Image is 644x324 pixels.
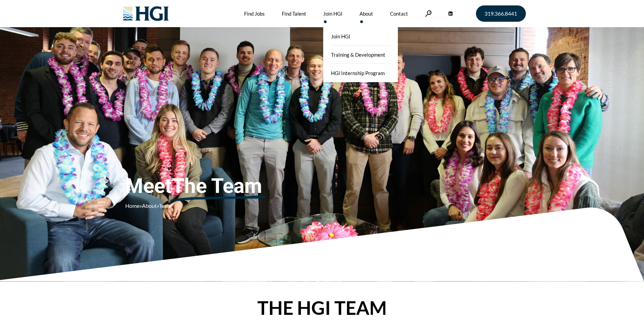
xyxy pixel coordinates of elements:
span: Meet [125,174,309,198]
a: Join HGI [323,27,398,46]
a: Home [125,202,140,209]
h2: THE HGI TEAM [129,299,516,317]
u: The Team [172,174,262,198]
a: Training & Development [323,46,398,64]
span: 319.366.8441 [484,11,517,16]
span: » » [125,202,171,209]
span: Team [159,202,171,209]
a: HGI Internship Program [323,64,398,82]
a: 319.366.8441 [476,5,526,22]
a: Search [425,10,432,17]
a: About [142,202,157,209]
